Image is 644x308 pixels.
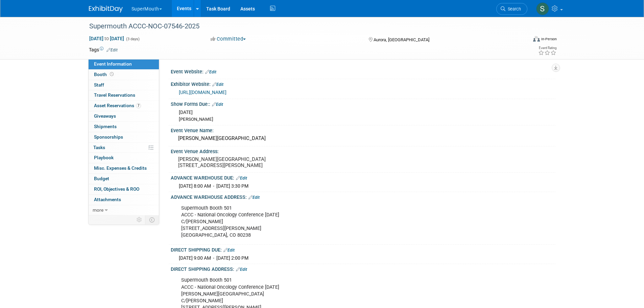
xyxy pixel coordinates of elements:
img: ExhibitDay [89,6,123,13]
td: Tags [89,46,118,53]
span: to [103,36,110,41]
a: Asset Reservations7 [89,101,159,111]
div: Event Rating [538,46,556,50]
div: Event Website: [171,67,555,75]
div: Exhibitor Website: [171,79,555,88]
a: Giveaways [89,111,159,121]
td: Toggle Event Tabs [145,215,159,224]
span: Travel Reservations [94,92,135,98]
span: Tasks [93,145,105,150]
span: [DATE] [DATE] [89,35,124,42]
span: (3 days) [125,37,140,41]
div: Event Format [487,35,557,45]
a: Sponsorships [89,132,159,142]
span: Aurora, [GEOGRAPHIC_DATA] [374,37,429,42]
img: Format-Inperson.png [533,36,540,42]
pre: [PERSON_NAME][GEOGRAPHIC_DATA] [STREET_ADDRESS][PERSON_NAME] [178,156,324,168]
a: Edit [205,70,216,74]
img: Sam Murphy [536,2,549,15]
a: Edit [223,248,235,253]
span: Attachments [94,197,121,202]
span: [DATE] [179,110,193,115]
span: Search [505,6,521,11]
a: Search [496,3,527,15]
span: more [93,207,103,213]
a: Edit [248,195,260,200]
span: [DATE] 8:00 AM - [DATE] 3:30 PM [179,183,248,189]
a: Travel Reservations [89,90,159,100]
a: Staff [89,80,159,90]
span: Asset Reservations [94,103,141,108]
a: Edit [212,82,223,87]
a: Edit [236,267,247,272]
span: Event Information [94,61,132,67]
a: [URL][DOMAIN_NAME] [179,90,226,95]
a: ROI, Objectives & ROO [89,184,159,194]
a: more [89,205,159,215]
span: Misc. Expenses & Credits [94,165,147,171]
div: ADVANCE WAREHOUSE ADDRESS: [171,192,555,201]
div: [PERSON_NAME] [179,116,550,123]
div: ADVANCE WAREHOUSE DUE: [171,173,555,182]
button: Committed [208,35,248,43]
a: Edit [236,176,247,181]
a: Budget [89,174,159,184]
span: Shipments [94,124,117,129]
span: [DATE] 9:00 AM - [DATE] 2:00 PM [179,255,248,261]
a: Event Information [89,59,159,69]
a: Shipments [89,122,159,132]
a: Edit [106,48,118,52]
a: Attachments [89,195,159,205]
a: Misc. Expenses & Credits [89,163,159,173]
div: DIRECT SHIPPING DUE: [171,245,555,254]
a: Booth [89,70,159,80]
span: Booth [94,72,115,77]
div: DIRECT SHIPPING ADDRESS: [171,264,555,273]
div: [PERSON_NAME][GEOGRAPHIC_DATA] [176,133,550,144]
a: Edit [212,102,223,107]
div: Supermouth ACCC-NOC-07546-2025 [87,20,517,32]
div: In-Person [541,37,557,42]
a: Tasks [89,143,159,153]
td: Personalize Event Tab Strip [134,215,145,224]
span: ROI, Objectives & ROO [94,186,139,192]
span: Playbook [94,155,114,160]
span: Budget [94,176,109,181]
span: Booth not reserved yet [109,72,115,77]
span: Sponsorships [94,134,123,140]
span: Giveaways [94,113,116,119]
div: Event Venue Address: [171,146,555,155]
span: 7 [136,103,141,108]
div: Supermouth Booth 501 ACCC - National Oncology Conference [DATE] C/[PERSON_NAME] [STREET_ADDRESS][... [176,202,481,242]
span: Staff [94,82,104,88]
div: Event Venue Name: [171,125,555,134]
div: Show Forms Due:: [171,99,555,108]
a: Playbook [89,153,159,163]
